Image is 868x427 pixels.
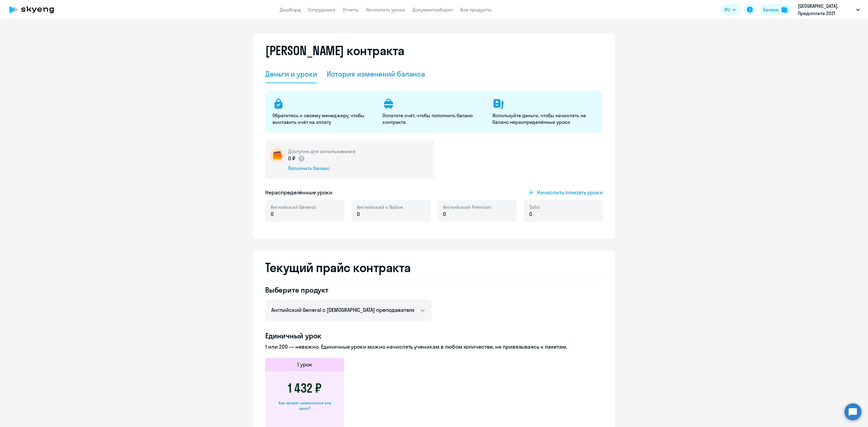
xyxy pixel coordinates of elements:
span: 0 [529,210,532,218]
a: Начислить уроки [366,7,405,13]
h5: Нераспределённые уроки [265,189,332,196]
span: Начислить/списать уроки [537,189,603,196]
span: 0 [443,210,446,218]
p: 1 или 200 — неважно. Единичные уроки можно начислять ученикам в любом количестве, не привязываясь... [265,343,603,351]
div: Деньги и уроки [265,69,317,79]
span: Английский General [271,204,316,210]
div: Пополнить баланс [288,165,355,171]
a: Документооборот [412,7,453,13]
p: Обратитесь к своему менеджеру, чтобы выставить счёт на оплату [272,112,375,125]
h5: 1 урок [297,361,312,369]
h3: 1 432 ₽ [288,381,322,395]
span: Английский Premium [443,204,491,210]
button: Балансbalance [759,4,791,16]
span: 0 [357,210,360,218]
span: Talks [529,204,540,210]
div: Баланс [763,6,779,13]
img: balance [782,7,788,13]
h5: Доступно для использования [288,148,355,155]
span: RU [725,6,730,13]
p: Оплатите счёт, чтобы пополнить баланс контракта [382,112,485,125]
p: Используйте деньги, чтобы начислять на баланс нераспределённые уроки [492,112,595,125]
div: Как может измениться эта цена? [275,400,335,411]
h2: Текущий прайс контракта [265,260,603,275]
a: Все продукты [460,7,492,13]
button: RU [720,4,740,16]
p: [GEOGRAPHIC_DATA], Предоплата 2021 [798,2,854,17]
img: wallet-circle.png [270,148,285,162]
div: История изменений баланса [327,69,425,79]
span: Английский с Native [357,204,403,210]
p: 0 ₽ [288,155,305,162]
a: Отчеты [343,7,359,13]
h2: [PERSON_NAME] контракта [265,43,404,58]
button: [GEOGRAPHIC_DATA], Предоплата 2021 [795,2,863,17]
a: Дашборд [280,7,301,13]
h4: Выберите продукт [265,285,432,295]
h4: Единичный урок [265,331,603,341]
span: 0 [271,210,274,218]
a: Сотрудники [308,7,335,13]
